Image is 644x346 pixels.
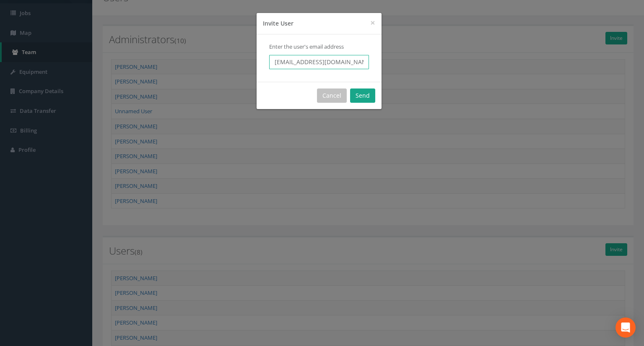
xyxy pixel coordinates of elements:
button: Cancel [317,88,347,103]
button: Send [350,88,375,103]
div: Open Intercom Messenger [615,317,636,338]
p: Enter the user's email address [269,43,369,51]
span: × [370,17,375,29]
h4: Invite User [263,19,375,28]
